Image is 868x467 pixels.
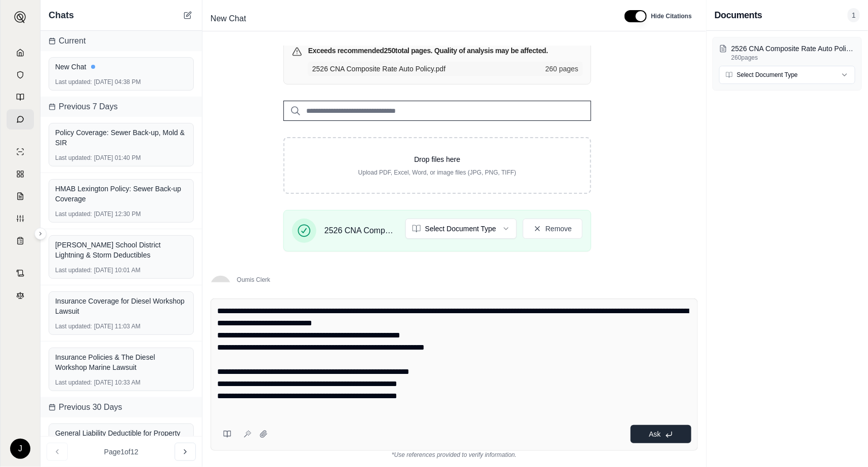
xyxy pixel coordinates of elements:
[55,322,187,330] div: [DATE] 11:03 AM
[55,62,187,72] div: New Chat
[237,276,556,284] span: Qumis Clerk
[631,425,691,443] button: Ask
[55,78,92,86] span: Last updated:
[651,12,692,20] span: Hide Citations
[10,439,30,459] div: J
[211,451,698,459] div: *Use references provided to verify information.
[546,64,578,74] span: 260 pages
[55,184,187,204] div: HMAB Lexington Policy: Sewer Back-up Coverage
[182,9,194,21] button: New Chat
[7,285,34,306] a: Legal Search Engine
[55,296,187,316] div: Insurance Coverage for Diesel Workshop Lawsuit
[55,378,187,387] div: [DATE] 10:33 AM
[7,263,34,283] a: Contract Analysis
[649,430,660,438] span: Ask
[7,186,34,206] a: Claim Coverage
[34,228,47,240] button: Expand sidebar
[14,11,26,23] img: Expand sidebar
[55,154,92,162] span: Last updated:
[40,31,202,51] div: Current
[55,78,187,86] div: [DATE] 04:38 PM
[719,44,855,62] button: 2526 CNA Composite Rate Auto Policy.pdf260pages
[49,8,74,22] span: Chats
[55,240,187,260] div: [PERSON_NAME] School District Lightning & Storm Deductibles
[308,46,548,56] h3: Exceeds recommended 250 total pages. Quality of analysis may be affected.
[731,54,855,62] p: 260 pages
[848,8,860,22] span: 1
[55,266,187,274] div: [DATE] 10:01 AM
[523,219,583,239] button: Remove
[104,447,139,457] span: Page 1 of 12
[55,378,92,387] span: Last updated:
[206,11,250,27] span: New Chat
[55,428,187,448] div: General Liability Deductible for Property Claims
[7,65,34,85] a: Documents Vault
[40,397,202,417] div: Previous 30 Days
[7,231,34,251] a: Coverage Table
[301,154,574,164] p: Drop files here
[324,225,397,237] span: 2526 CNA Composite Rate Auto Policy.pdf
[7,142,34,162] a: Single Policy
[7,43,34,63] a: Home
[55,128,187,148] div: Policy Coverage: Sewer Back-up, Mold & SIR
[40,97,202,117] div: Previous 7 Days
[10,7,30,27] button: Expand sidebar
[731,44,855,54] p: 2526 CNA Composite Rate Auto Policy.pdf
[55,352,187,372] div: Insurance Policies & The Diesel Workshop Marine Lawsuit
[218,281,224,291] span: Hello
[55,154,187,162] div: [DATE] 01:40 PM
[55,210,92,218] span: Last updated:
[7,109,34,130] a: Chat
[7,164,34,184] a: Policy Comparisons
[55,210,187,218] div: [DATE] 12:30 PM
[7,87,34,107] a: Prompt Library
[312,64,540,74] span: 2526 CNA Composite Rate Auto Policy.pdf
[55,322,92,330] span: Last updated:
[301,168,574,177] p: Upload PDF, Excel, Word, or image files (JPG, PNG, TIFF)
[7,208,34,229] a: Custom Report
[206,11,612,27] div: Edit Title
[55,266,92,274] span: Last updated:
[715,8,762,22] h3: Documents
